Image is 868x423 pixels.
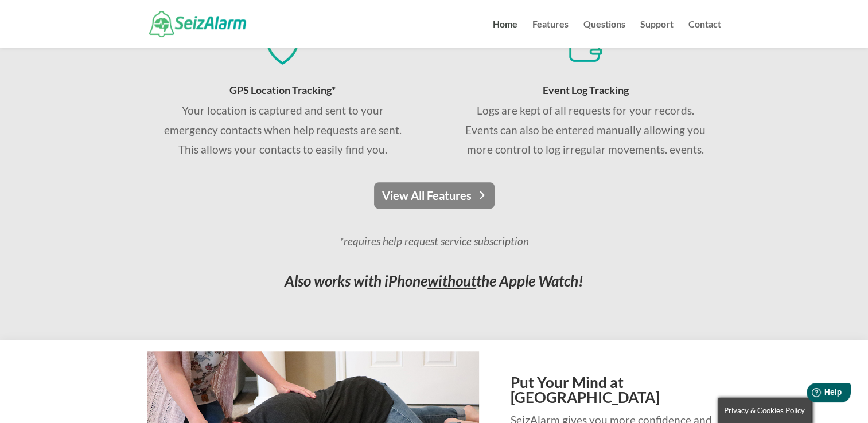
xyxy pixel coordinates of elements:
[724,406,805,415] span: Privacy & Cookies Policy
[688,20,721,48] a: Contact
[583,20,625,48] a: Questions
[340,234,529,248] em: *requires help request service subscription
[532,20,569,48] a: Features
[543,84,629,96] span: Event Log Tracking
[374,182,495,209] a: View All Features
[229,84,336,96] span: GPS Location Tracking*
[766,378,855,410] iframe: Help widget launcher
[640,20,674,48] a: Support
[285,272,583,290] em: Also works with iPhone the Apple Watch!
[493,20,517,48] a: Home
[427,272,476,290] span: without
[462,101,709,160] p: Logs are kept of all requests for your records. Events can also be entered manually allowing you ...
[149,11,246,37] img: SeizAlarm
[511,375,721,410] h2: Put Your Mind at [GEOGRAPHIC_DATA]
[159,101,406,160] div: Your location is captured and sent to your emergency contacts when help requests are sent. This a...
